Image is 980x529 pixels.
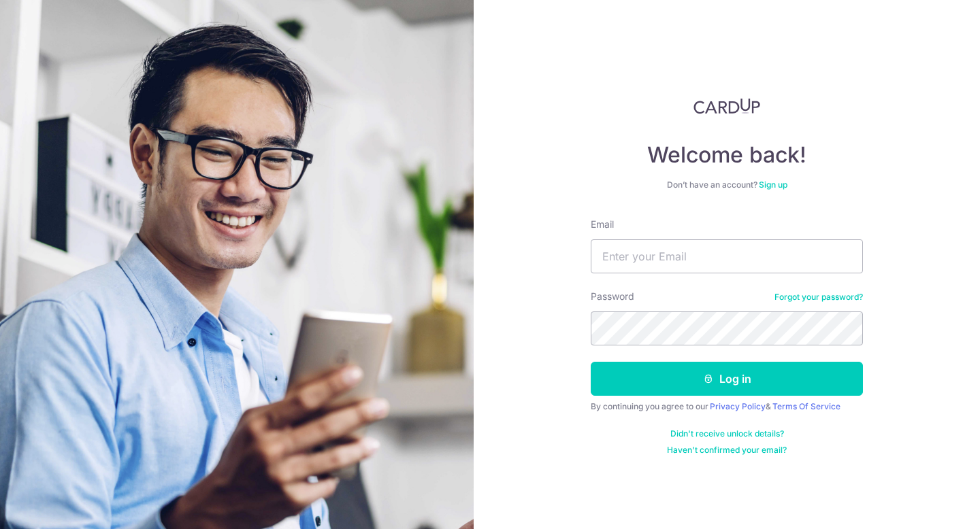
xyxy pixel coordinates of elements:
[759,180,787,190] a: Sign up
[591,141,863,169] h4: Welcome back!
[772,401,840,411] a: Terms Of Service
[774,292,863,303] a: Forgot your password?
[667,445,787,456] a: Haven't confirmed your email?
[591,401,863,412] div: By continuing you agree to our &
[670,428,784,439] a: Didn't receive unlock details?
[710,401,766,411] a: Privacy Policy
[591,362,863,396] button: Log in
[591,218,614,231] label: Email
[591,180,863,190] div: Don’t have an account?
[591,239,863,273] input: Enter your Email
[591,290,634,303] label: Password
[693,98,760,114] img: CardUp Logo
